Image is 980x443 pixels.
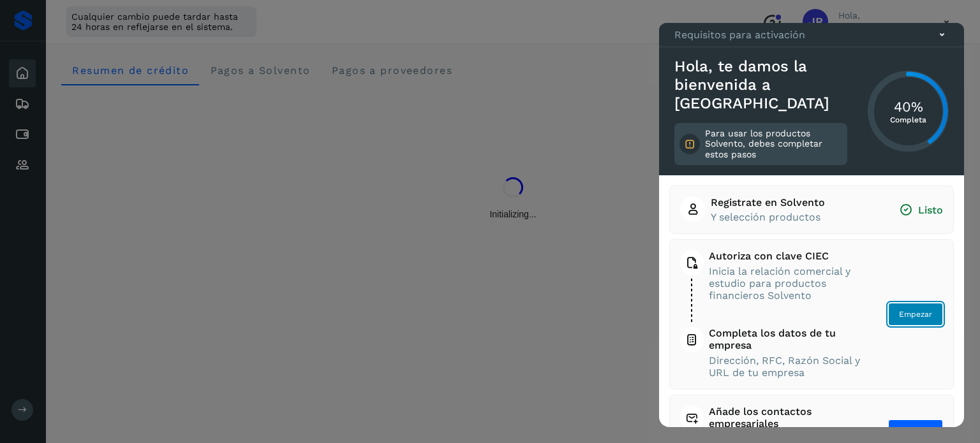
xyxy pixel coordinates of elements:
span: Y selección productos [711,211,825,223]
p: Completa [890,115,926,124]
span: Completa los datos de tu empresa [709,327,864,351]
span: Empezar [899,425,932,437]
div: Requisitos para activación [659,23,964,47]
span: Añade los contactos empresariales [709,405,864,430]
p: Para usar los productos Solvento, debes completar estos pasos [705,128,842,160]
button: Autoriza con clave CIECInicia la relación comercial y estudio para productos financieros Solvento... [680,250,943,379]
p: Requisitos para activación [674,29,805,41]
span: Registrate en Solvento [711,196,825,208]
span: Inicia la relación comercial y estudio para productos financieros Solvento [709,265,864,302]
span: Empezar [899,309,932,320]
button: Empezar [888,303,943,326]
h3: Hola, te damos la bienvenida a [GEOGRAPHIC_DATA] [674,57,847,112]
span: Autoriza con clave CIEC [709,250,864,262]
h3: 40% [890,98,926,115]
span: Dirección, RFC, Razón Social y URL de tu empresa [709,354,864,379]
button: Registrate en SolventoY selección productosListo [680,196,943,223]
button: Empezar [888,419,943,442]
span: Listo [899,203,943,217]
